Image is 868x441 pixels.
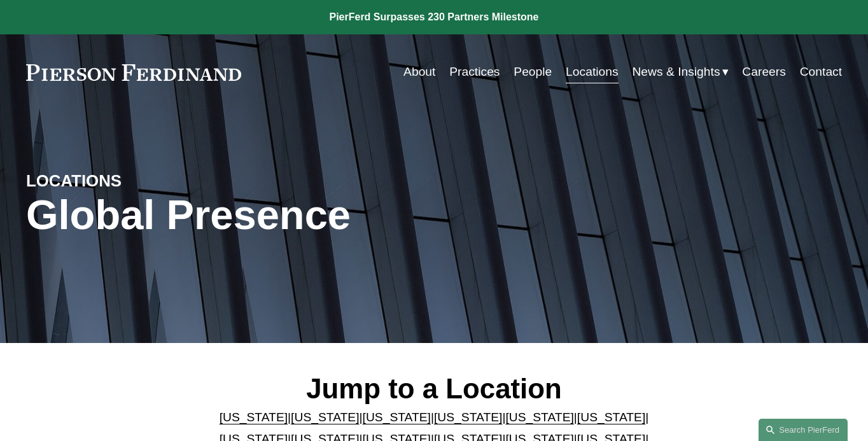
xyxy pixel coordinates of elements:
h1: Global Presence [26,192,570,239]
h2: Jump to a Location [196,372,672,405]
a: About [403,60,435,85]
a: Contact [800,60,842,85]
span: News & Insights [632,61,720,83]
a: [US_STATE] [291,410,359,424]
a: Practices [449,60,500,85]
a: [US_STATE] [505,410,573,424]
a: [US_STATE] [220,410,288,424]
a: Locations [566,60,618,85]
a: Search this site [759,419,848,441]
a: People [514,60,552,85]
a: [US_STATE] [434,410,502,424]
a: [US_STATE] [577,410,645,424]
h4: LOCATIONS [26,171,230,192]
a: folder dropdown [632,60,728,85]
a: [US_STATE] [363,410,431,424]
a: Careers [742,60,786,85]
